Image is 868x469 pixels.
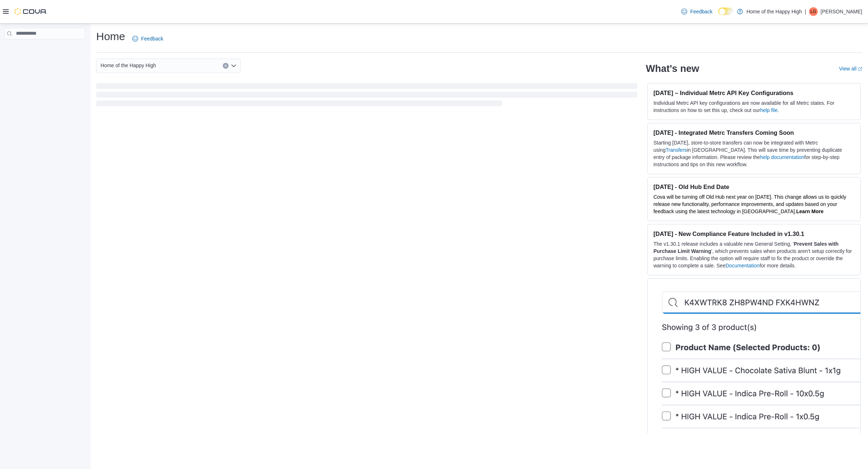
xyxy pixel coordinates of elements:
h3: [DATE] - New Compliance Feature Included in v1.30.1 [654,230,855,237]
a: Feedback [129,31,166,46]
div: Liam Goff [809,7,818,16]
p: Individual Metrc API key configurations are now available for all Metrc states. For instructions ... [654,99,855,114]
a: View allExternal link [839,66,862,72]
span: Home of the Happy High [101,61,156,70]
a: Documentation [726,263,759,268]
nav: Complex example [4,41,85,58]
p: [PERSON_NAME] [821,7,862,16]
span: Loading [96,85,637,108]
h3: [DATE] – Individual Metrc API Key Configurations [654,89,855,96]
span: Cova will be turning off Old Hub next year on [DATE]. This change allows us to quickly release ne... [654,194,846,214]
a: Feedback [678,4,715,19]
h1: Home [96,29,125,44]
button: Clear input [223,63,229,69]
h3: [DATE] - Integrated Metrc Transfers Coming Soon [654,129,855,136]
h2: What's new [646,63,699,74]
span: Feedback [141,35,163,42]
a: help documentation [760,154,804,160]
h3: [DATE] - Old Hub End Date [654,183,855,190]
span: LG [810,7,816,16]
span: Feedback [690,8,712,15]
p: Home of the Happy High [746,7,802,16]
p: The v1.30.1 release includes a valuable new General Setting, ' ', which prevents sales when produ... [654,240,855,269]
a: Transfers [665,147,687,153]
p: Starting [DATE], store-to-store transfers can now be integrated with Metrc using in [GEOGRAPHIC_D... [654,139,855,168]
a: help file [760,107,778,113]
strong: Prevent Sales with Purchase Limit Warning [654,241,839,254]
svg: External link [858,67,862,71]
input: Dark Mode [718,8,733,15]
a: Learn More [796,208,824,214]
img: Cova [14,8,47,15]
button: Open list of options [231,63,237,69]
p: | [805,7,806,16]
